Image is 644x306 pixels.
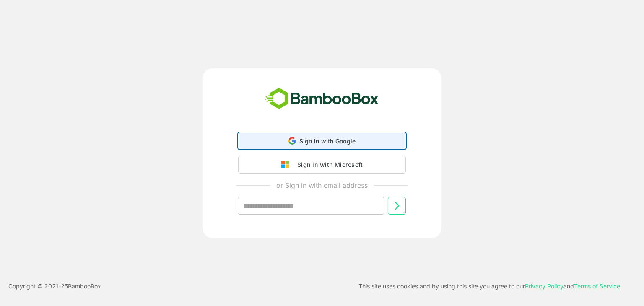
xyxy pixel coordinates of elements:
[281,161,293,169] img: google
[8,281,101,291] p: Copyright © 2021- 25 BambooBox
[276,180,368,190] p: or Sign in with email address
[574,283,620,290] a: Terms of Service
[260,85,383,113] img: bamboobox
[238,132,406,149] div: Sign in with Google
[525,283,563,290] a: Privacy Policy
[299,137,356,145] span: Sign in with Google
[238,156,406,174] button: Sign in with Microsoft
[358,281,620,291] p: This site uses cookies and by using this site you agree to our and
[293,159,363,170] div: Sign in with Microsoft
